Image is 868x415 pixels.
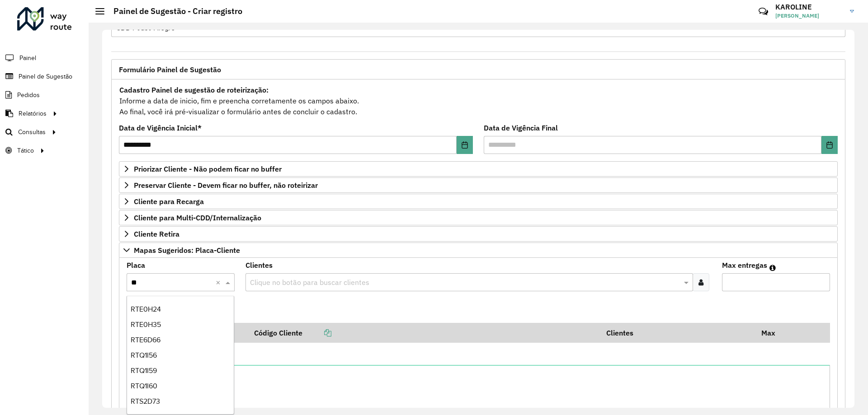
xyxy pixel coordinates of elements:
[821,136,838,154] button: Choose Date
[131,397,160,405] span: RTS2D73
[134,214,261,221] span: Cliente para Multi-CDD/Internalização
[18,127,46,137] span: Consultas
[216,277,223,288] span: Clear all
[134,165,282,173] span: Priorizar Cliente - Não podem ficar no buffer
[754,2,773,21] a: Contato Rápido
[302,328,331,337] a: Copiar
[127,296,234,415] ng-dropdown-panel: Options list
[600,323,755,342] th: Clientes
[119,177,838,193] a: Preservar Cliente - Devem ficar no buffer, não roteirizar
[119,242,838,258] a: Mapas Sugeridos: Placa-Cliente
[119,85,269,94] strong: Cadastro Painel de sugestão de roteirização:
[131,321,161,328] span: RTE0H35
[134,182,318,189] span: Preservar Cliente - Devem ficar no buffer, não roteirizar
[131,351,157,359] span: RTQ1I56
[119,84,838,117] div: Informe a data de inicio, fim e preencha corretamente os campos abaixo. Ao final, você irá pré-vi...
[131,382,157,390] span: RTQ1I60
[127,260,145,270] label: Placa
[19,109,47,118] span: Relatórios
[755,323,792,342] th: Max
[131,305,161,313] span: RTE0H24
[484,122,558,133] label: Data de Vigência Final
[134,198,204,205] span: Cliente para Recarga
[775,3,843,11] h3: KAROLINE
[104,6,242,16] h2: Painel de Sugestão - Criar registro
[19,53,36,63] span: Painel
[119,161,838,177] a: Priorizar Cliente - Não podem ficar no buffer
[131,367,157,374] span: RTQ1I59
[119,226,838,242] a: Cliente Retira
[119,122,202,133] label: Data de Vigência Inicial
[775,12,843,20] span: [PERSON_NAME]
[245,260,273,270] label: Clientes
[722,260,767,270] label: Max entregas
[119,194,838,209] a: Cliente para Recarga
[131,336,160,344] span: RTE6D66
[19,72,72,81] span: Painel de Sugestão
[457,136,473,154] button: Choose Date
[17,90,40,100] span: Pedidos
[134,230,179,238] span: Cliente Retira
[134,247,240,254] span: Mapas Sugeridos: Placa-Cliente
[769,264,776,271] em: Máximo de clientes que serão colocados na mesma rota com os clientes informados
[17,146,34,155] span: Tático
[248,323,600,342] th: Código Cliente
[119,210,838,225] a: Cliente para Multi-CDD/Internalização
[119,66,221,73] span: Formulário Painel de Sugestão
